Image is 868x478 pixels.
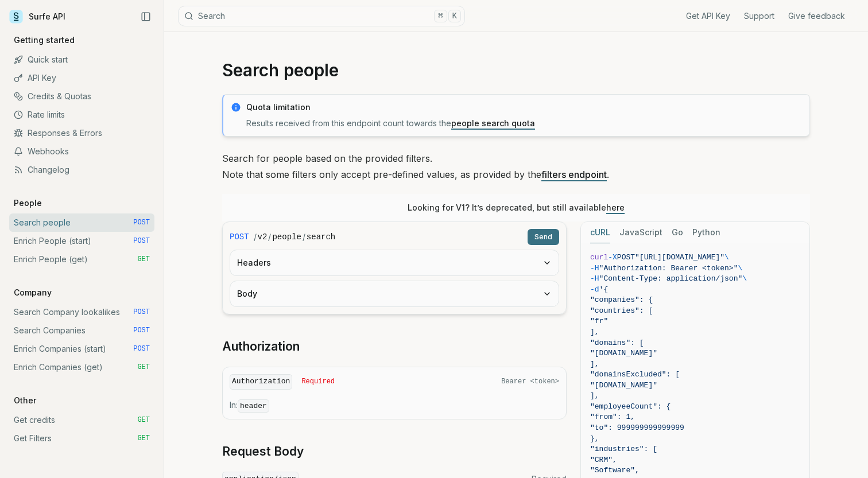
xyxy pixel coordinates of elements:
[9,250,154,269] a: Enrich People (get) GET
[590,466,640,475] span: "Software",
[272,231,301,243] code: people
[230,374,292,390] code: Authorization
[590,391,599,400] span: ],
[133,326,150,335] span: POST
[9,161,154,179] a: Changelog
[590,317,608,325] span: "fr"
[434,10,447,22] kbd: ⌘
[590,306,653,315] span: "countries": [
[9,358,154,376] a: Enrich Companies (get) GET
[724,253,729,262] span: \
[246,102,803,113] p: Quota limitation
[608,253,617,262] span: -X
[599,285,609,294] span: '{
[9,69,154,87] a: API Key
[590,360,599,368] span: ],
[590,413,635,421] span: "from": 1,
[590,253,608,262] span: curl
[137,415,150,425] span: GET
[590,370,680,379] span: "domainsExcluded": [
[448,10,461,22] kbd: K
[590,381,657,390] span: "[DOMAIN_NAME]"
[408,202,625,213] p: Looking for V1? It’s deprecated, but still available
[178,6,465,26] button: Search⌘K
[230,231,249,243] span: POST
[9,34,79,46] p: Getting started
[744,10,774,22] a: Support
[590,222,610,243] button: cURL
[268,231,271,243] span: /
[617,253,635,262] span: POST
[9,106,154,124] a: Rate limits
[137,255,150,264] span: GET
[9,8,65,25] a: Surfe API
[9,197,46,209] p: People
[788,10,845,22] a: Give feedback
[590,349,657,357] span: "[DOMAIN_NAME]"
[619,222,662,243] button: JavaScript
[222,444,304,460] a: Request Body
[133,308,150,317] span: POST
[590,285,599,294] span: -d
[590,274,599,283] span: -H
[590,434,599,443] span: },
[230,399,559,412] p: In:
[541,169,607,180] a: filters endpoint
[451,118,535,128] a: people search quota
[599,274,743,283] span: "Content-Type: application/json"
[133,218,150,227] span: POST
[9,340,154,358] a: Enrich Companies (start) POST
[137,434,150,443] span: GET
[301,377,335,386] span: Required
[222,60,810,80] h1: Search people
[590,328,599,336] span: ],
[599,264,738,273] span: "Authorization: Bearer <token>"
[303,231,305,243] span: /
[230,250,559,275] button: Headers
[590,296,653,304] span: "companies": {
[9,287,56,298] p: Company
[133,236,150,246] span: POST
[606,203,625,212] a: here
[222,339,300,355] a: Authorization
[9,411,154,429] a: Get credits GET
[9,429,154,448] a: Get Filters GET
[133,344,150,353] span: POST
[692,222,720,243] button: Python
[635,253,724,262] span: "[URL][DOMAIN_NAME]"
[230,281,559,306] button: Body
[9,87,154,106] a: Credits & Quotas
[222,150,810,182] p: Search for people based on the provided filters. Note that some filters only accept pre-defined v...
[686,10,730,22] a: Get API Key
[307,231,335,243] code: search
[137,363,150,372] span: GET
[254,231,257,243] span: /
[672,222,683,243] button: Go
[590,423,684,432] span: "to": 999999999999999
[738,264,742,273] span: \
[9,213,154,232] a: Search people POST
[9,124,154,142] a: Responses & Errors
[501,377,559,386] span: Bearer <token>
[742,274,747,283] span: \
[9,321,154,340] a: Search Companies POST
[590,445,657,453] span: "industries": [
[9,395,41,406] p: Other
[9,50,154,69] a: Quick start
[137,8,154,25] button: Collapse Sidebar
[9,142,154,161] a: Webhooks
[9,232,154,250] a: Enrich People (start) POST
[590,264,599,273] span: -H
[246,118,803,129] p: Results received from this endpoint count towards the
[590,339,644,347] span: "domains": [
[258,231,268,243] code: v2
[9,303,154,321] a: Search Company lookalikes POST
[238,399,269,413] code: header
[590,402,671,411] span: "employeeCount": {
[528,229,559,245] button: Send
[590,456,617,464] span: "CRM",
